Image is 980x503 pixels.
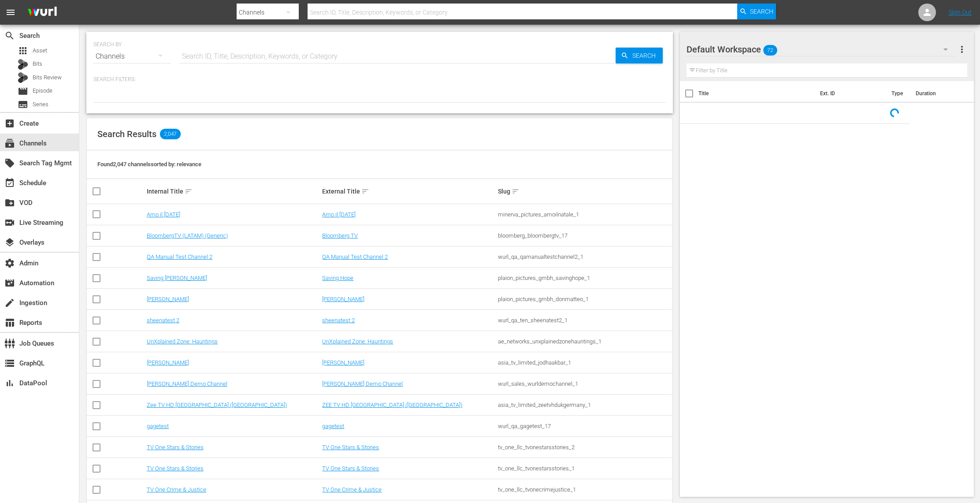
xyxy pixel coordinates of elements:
span: Search [750,4,773,19]
a: sheenatest 2 [147,317,179,324]
th: Title [698,81,815,106]
div: wurl_sales_wurldemochannel_1 [498,380,671,387]
span: Search [4,30,15,41]
a: Amo il [DATE] [322,211,356,218]
div: tv_one_llc_tvonestarsstories_2 [498,444,671,451]
span: Search Results [97,129,156,139]
a: [PERSON_NAME] [322,359,364,366]
span: Bits Review [33,73,62,82]
div: Internal Title [147,186,320,197]
span: DataPool [4,378,15,388]
span: GraphQL [4,358,15,369]
th: Type [886,81,910,106]
a: sheenatest 2 [322,317,355,324]
a: Sign Out [949,9,972,16]
button: Search [616,48,663,63]
span: Episode [18,86,28,97]
div: wurl_qa_qamanualtestchannel2_1 [498,253,671,260]
a: gagetest [322,423,344,429]
div: wurl_qa_ten_sheenatest2_1 [498,317,671,324]
a: UnXplained Zone: Hauntings [322,338,393,345]
a: QA Manual Test Channel 2 [147,253,212,260]
span: Asset [33,46,47,55]
span: Bits [33,60,42,68]
a: [PERSON_NAME] [322,296,364,302]
span: Live Streaming [4,217,15,228]
span: sort [512,187,520,195]
span: Channels [4,138,15,149]
a: Saving Hope [322,275,353,281]
div: plaion_pictures_gmbh_donmatteo_1 [498,296,671,302]
div: tv_one_llc_tvonestarsstories_1 [498,465,671,472]
span: more_vert [957,44,967,55]
div: Default Workspace [687,37,956,62]
a: TV One Stars & Stories [147,444,204,451]
div: Channels [93,44,171,69]
img: ans4CAIJ8jUAAAAAAAAAAAAAAAAAAAAAAAAgQb4GAAAAAAAAAAAAAAAAAAAAAAAAJMjXAAAAAAAAAAAAAAAAAAAAAAAAgAT5G... [21,2,63,23]
a: Zee TV HD [GEOGRAPHIC_DATA] ([GEOGRAPHIC_DATA]) [147,402,287,408]
p: Search Filters: [93,76,666,83]
span: Ingestion [4,298,15,308]
div: minerva_pictures_amoilnatale_1 [498,211,671,218]
a: Bloomberg TV [322,232,358,239]
a: Saving [PERSON_NAME] [147,275,207,281]
span: Automation [4,278,15,288]
span: Job Queues [4,338,15,349]
div: ae_networks_unxplainedzonehauntings_1 [498,338,671,345]
a: QA Manual Test Channel 2 [322,253,388,260]
a: TV One Stars & Stories [322,465,379,472]
span: Series [33,100,48,109]
a: TV One Stars & Stories [322,444,379,451]
div: External Title [322,186,495,197]
div: Slug [498,186,671,197]
a: [PERSON_NAME] [147,359,189,366]
span: menu [5,7,16,18]
a: [PERSON_NAME] Demo Channel [322,380,403,387]
a: ZEE TV HD [GEOGRAPHIC_DATA] ([GEOGRAPHIC_DATA]) [322,402,462,408]
span: VOD [4,197,15,208]
a: TV One Crime & Justice [147,486,206,493]
span: Asset [18,45,28,56]
a: [PERSON_NAME] Demo Channel [147,380,227,387]
span: 2,047 [160,129,181,139]
a: TV One Crime & Justice [322,486,382,493]
div: bloomberg_bloombergtv_17 [498,232,671,239]
span: 72 [763,41,777,60]
span: Found 2,047 channels sorted by: relevance [97,161,201,168]
div: Bits [18,59,28,70]
span: Series [18,99,28,110]
a: UnXplained Zone: Hauntings [147,338,218,345]
button: Search [737,4,776,19]
span: Search Tag Mgmt [4,158,15,168]
button: more_vert [957,39,967,60]
a: Amo il [DATE] [147,211,180,218]
div: plaion_pictures_gmbh_savinghope_1 [498,275,671,281]
span: sort [361,187,369,195]
th: Ext. ID [815,81,886,106]
div: asia_tv_limited_zeetvhdukgermany_1 [498,402,671,408]
div: tv_one_llc_tvonecrimejustice_1 [498,486,671,493]
span: Create [4,118,15,129]
span: Schedule [4,178,15,188]
span: Admin [4,258,15,268]
div: Bits Review [18,72,28,83]
span: sort [185,187,193,195]
a: TV One Stars & Stories [147,465,204,472]
span: Reports [4,317,15,328]
a: gagetest [147,423,169,429]
div: wurl_qa_gagetest_17 [498,423,671,429]
a: BloombergTV (LATAM) (Generic) [147,232,228,239]
th: Duration [910,81,963,106]
span: Episode [33,86,52,95]
a: [PERSON_NAME] [147,296,189,302]
div: asia_tv_limited_jodhaakbar_1 [498,359,671,366]
span: Overlays [4,237,15,248]
span: Search [629,48,663,63]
